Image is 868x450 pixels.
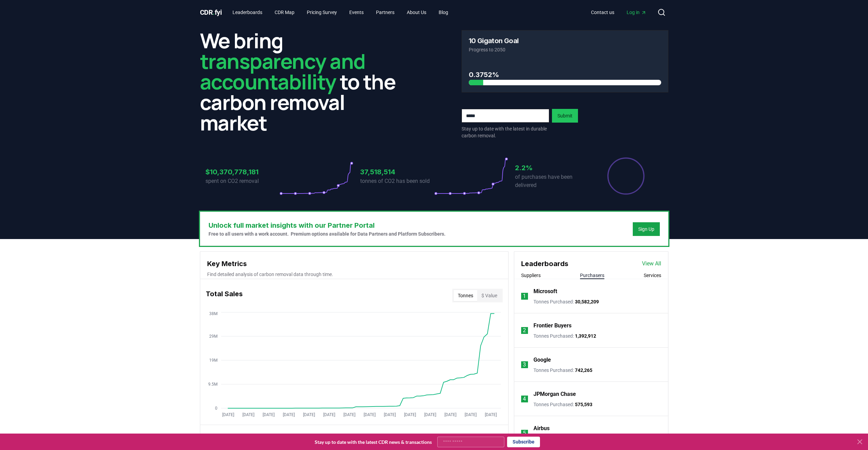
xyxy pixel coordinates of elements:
[469,70,661,80] h3: 0.3752%
[627,9,646,16] span: Log in
[485,412,496,417] tspan: [DATE]
[343,412,355,417] tspan: [DATE]
[363,412,375,417] tspan: [DATE]
[205,177,279,185] p: spent on CO2 removal
[469,37,519,44] h3: 10 Gigaton Goal
[575,333,596,339] span: 1,392,912
[621,6,652,18] a: Log in
[433,6,454,18] a: Blog
[444,412,456,417] tspan: [DATE]
[533,390,576,398] a: JPMorgan Chase
[344,6,369,18] a: Events
[469,46,661,53] p: Progress to 2050
[200,47,365,96] span: transparency and accountability
[424,412,436,417] tspan: [DATE]
[206,289,243,302] h3: Total Sales
[360,167,434,177] h3: 37,518,514
[644,272,661,279] button: Services
[282,412,294,417] tspan: [DATE]
[638,226,654,233] a: Sign Up
[523,395,526,403] p: 4
[515,173,589,189] p: of purchases have been delivered
[523,326,526,335] p: 2
[533,401,592,408] p: Tonnes Purchased :
[242,412,254,417] tspan: [DATE]
[523,292,526,300] p: 1
[515,163,589,173] h3: 2.2%
[523,361,526,369] p: 3
[303,412,315,417] tspan: [DATE]
[370,6,400,18] a: Partners
[633,222,660,236] button: Sign Up
[301,6,342,18] a: Pricing Survey
[323,412,335,417] tspan: [DATE]
[580,272,604,279] button: Purchasers
[533,356,551,364] a: Google
[222,412,234,417] tspan: [DATE]
[360,177,434,185] p: tonnes of CO2 has been sold
[552,109,578,123] button: Submit
[575,367,592,373] span: 742,265
[642,260,661,268] a: View All
[464,412,476,417] tspan: [DATE]
[209,220,445,230] h3: Unlock full market insights with our Partner Portal
[454,290,477,301] button: Tonnes
[533,298,599,305] p: Tonnes Purchased :
[200,8,222,16] span: CDR fyi
[462,125,549,139] p: Stay up to date with the latest in durable carbon removal.
[227,6,268,18] a: Leaderboards
[213,8,215,16] span: .
[383,412,395,417] tspan: [DATE]
[205,167,279,177] h3: $10,370,778,181
[607,157,645,195] div: Percentage of sales delivered
[209,334,217,339] tspan: 29M
[209,311,217,316] tspan: 38M
[401,6,432,18] a: About Us
[477,290,501,301] button: $ Value
[575,402,592,407] span: 575,593
[586,6,620,18] a: Contact us
[575,299,599,304] span: 30,582,209
[533,322,571,330] a: Frontier Buyers
[521,272,541,279] button: Suppliers
[533,424,550,433] a: Airbus
[533,333,596,339] p: Tonnes Purchased :
[207,259,501,269] h3: Key Metrics
[215,406,217,411] tspan: 0
[533,367,592,374] p: Tonnes Purchased :
[404,412,416,417] tspan: [DATE]
[533,287,557,296] a: Microsoft
[523,429,526,437] p: 5
[209,230,445,237] p: Free to all users with a work account. Premium options available for Data Partners and Platform S...
[207,271,501,278] p: Find detailed analysis of carbon removal data through time.
[208,382,217,387] tspan: 9.5M
[586,6,652,18] nav: Main
[209,358,217,363] tspan: 19M
[262,412,274,417] tspan: [DATE]
[200,8,222,17] a: CDR.fyi
[521,259,568,269] h3: Leaderboards
[269,6,300,18] a: CDR Map
[227,6,454,18] nav: Main
[200,30,407,133] h2: We bring to the carbon removal market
